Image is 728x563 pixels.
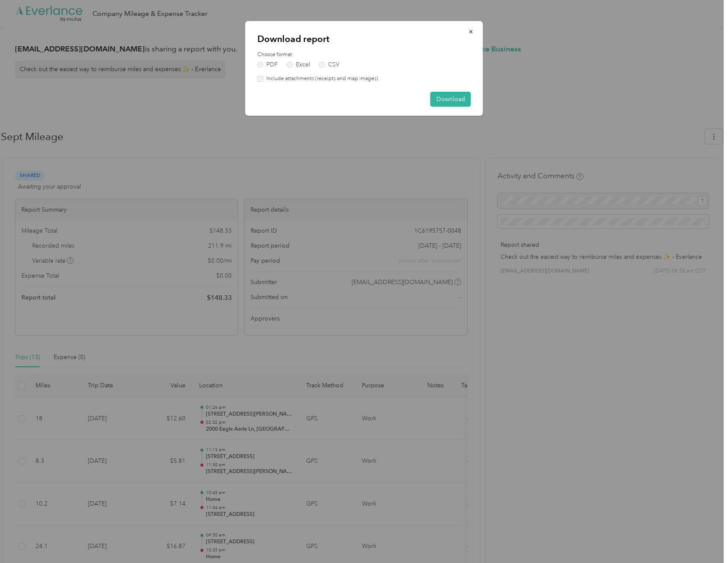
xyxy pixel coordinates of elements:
button: Download [430,92,471,107]
label: Include attachments (receipts and map images) [263,75,378,83]
label: CSV [319,62,340,68]
label: Excel [287,62,310,68]
p: Download report [257,33,471,45]
label: Choose format [257,51,471,59]
label: PDF [257,62,278,68]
